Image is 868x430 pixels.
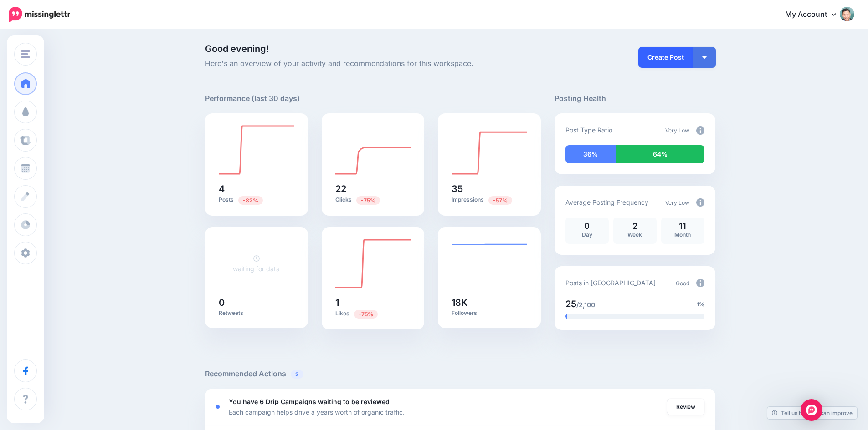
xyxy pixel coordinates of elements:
[697,300,704,309] span: 1%
[666,222,700,230] p: 11
[238,196,263,205] span: Previous period: 22
[696,279,704,287] img: info-circle-grey.png
[452,196,527,204] p: Impressions
[676,280,689,287] span: Good
[565,197,648,207] p: Average Posting Frequency
[674,231,691,238] span: Month
[9,7,70,22] img: Missinglettr
[696,126,704,135] img: info-circle-grey.png
[616,145,704,163] div: 64% of your posts in the last 30 days were manually created (i.e. were not from Drip Campaigns or...
[665,199,689,206] span: Very Low
[205,368,715,379] h5: Recommended Actions
[335,184,411,193] h5: 22
[565,298,576,309] span: 25
[667,399,704,415] a: Review
[696,198,704,207] img: info-circle-grey.png
[229,398,390,405] b: You have 6 Drip Campaigns waiting to be reviewed
[582,231,592,238] span: Day
[205,43,269,54] span: Good evening!
[767,407,857,419] a: Tell us how we can improve
[205,58,541,70] span: Here's an overview of your activity and recommendations for this workspace.
[21,50,30,58] img: menu.png
[665,127,689,134] span: Very Low
[638,47,693,68] a: Create Post
[356,196,380,205] span: Previous period: 87
[219,184,294,193] h5: 4
[452,309,527,317] p: Followers
[618,222,652,230] p: 2
[205,93,300,104] h5: Performance (last 30 days)
[219,196,294,204] p: Posts
[565,125,612,135] p: Post Type Ratio
[702,56,707,59] img: arrow-down-white.png
[335,309,411,318] p: Likes
[555,93,715,104] h5: Posting Health
[452,184,527,193] h5: 35
[570,222,604,230] p: 0
[452,298,527,307] h5: 18K
[219,309,294,317] p: Retweets
[335,196,411,204] p: Clicks
[291,370,303,379] span: 2
[576,301,595,309] span: /2,100
[627,231,642,238] span: Week
[565,145,616,163] div: 36% of your posts in the last 30 days have been from Drip Campaigns
[216,405,220,409] div: <div class='status-dot small red margin-right'></div>Error
[801,399,822,421] div: Open Intercom Messenger
[565,278,656,288] p: Posts in [GEOGRAPHIC_DATA]
[233,254,280,273] a: waiting for data
[488,196,512,205] span: Previous period: 81
[776,4,854,26] a: My Account
[565,314,567,319] div: 1% of your posts in the last 30 days have been from Drip Campaigns
[335,298,411,307] h5: 1
[219,298,294,307] h5: 0
[354,310,378,319] span: Previous period: 4
[229,407,405,417] p: Each campaign helps drive a years worth of organic traffic.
